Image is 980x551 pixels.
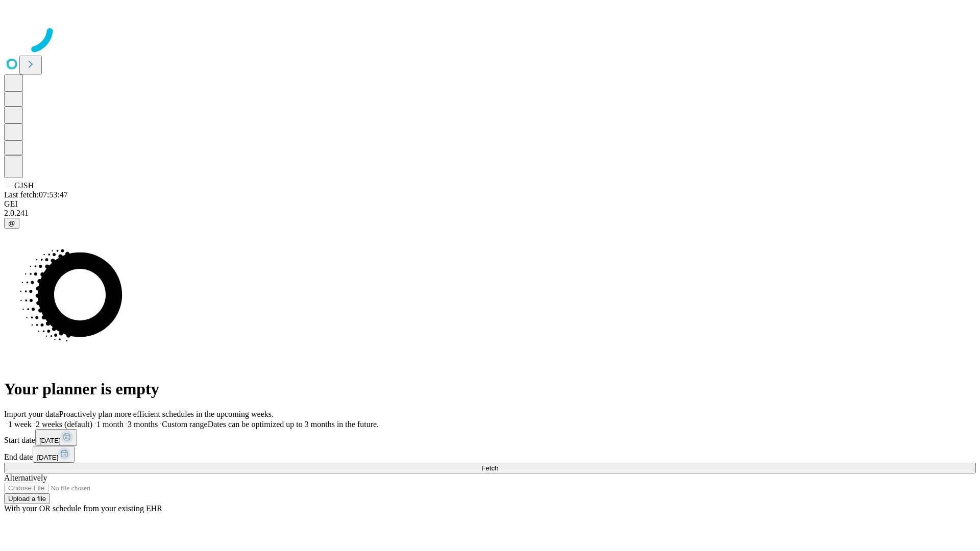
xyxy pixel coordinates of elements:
[4,493,50,504] button: Upload a file
[4,380,976,398] h1: Your planner is empty
[4,209,976,218] div: 2.0.241
[37,454,58,461] span: [DATE]
[8,420,32,429] span: 1 week
[4,410,59,418] span: Import your data
[33,446,75,463] button: [DATE]
[4,473,47,482] span: Alternatively
[128,420,158,429] span: 3 months
[35,429,77,446] button: [DATE]
[208,420,379,429] span: Dates can be optimized up to 3 months in the future.
[36,420,92,429] span: 2 weeks (default)
[4,199,976,209] div: GEI
[39,437,61,444] span: [DATE]
[8,219,15,227] span: @
[4,446,976,463] div: End date
[4,463,976,473] button: Fetch
[4,190,68,199] span: Last fetch: 07:53:47
[14,181,34,190] span: GJSH
[96,420,124,429] span: 1 month
[59,410,274,418] span: Proactively plan more efficient schedules in the upcoming weeks.
[4,429,976,446] div: Start date
[4,504,162,513] span: With your OR schedule from your existing EHR
[4,218,19,229] button: @
[162,420,207,429] span: Custom range
[481,464,498,472] span: Fetch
